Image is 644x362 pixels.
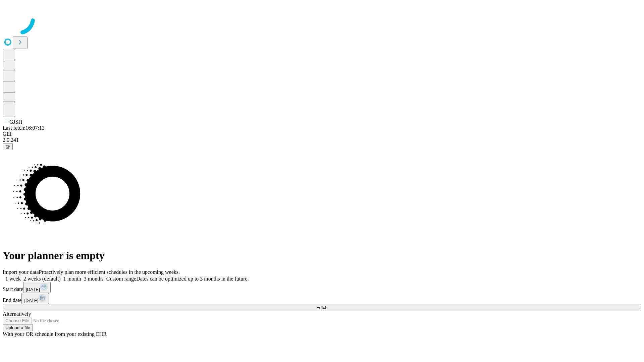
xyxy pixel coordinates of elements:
[3,249,641,262] h1: Your planner is empty
[3,311,31,317] span: Alternatively
[106,276,136,282] span: Custom range
[84,276,104,282] span: 3 months
[26,287,40,292] span: [DATE]
[136,276,249,282] span: Dates can be optimized up to 3 months in the future.
[24,298,38,303] span: [DATE]
[5,144,10,149] span: @
[316,305,327,310] span: Fetch
[3,137,641,143] div: 2.0.241
[3,282,641,293] div: Start date
[63,276,81,282] span: 1 month
[5,276,21,282] span: 1 week
[9,119,22,125] span: GJSH
[3,293,641,304] div: End date
[3,125,45,131] span: Last fetch: 16:07:13
[3,143,13,150] button: @
[3,331,107,337] span: With your OR schedule from your existing EHR
[39,269,180,275] span: Proactively plan more efficient schedules in the upcoming weeks.
[21,293,49,304] button: [DATE]
[23,276,61,282] span: 2 weeks (default)
[3,131,641,137] div: GEI
[3,324,33,331] button: Upload a file
[23,282,51,293] button: [DATE]
[3,269,39,275] span: Import your data
[3,304,641,311] button: Fetch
